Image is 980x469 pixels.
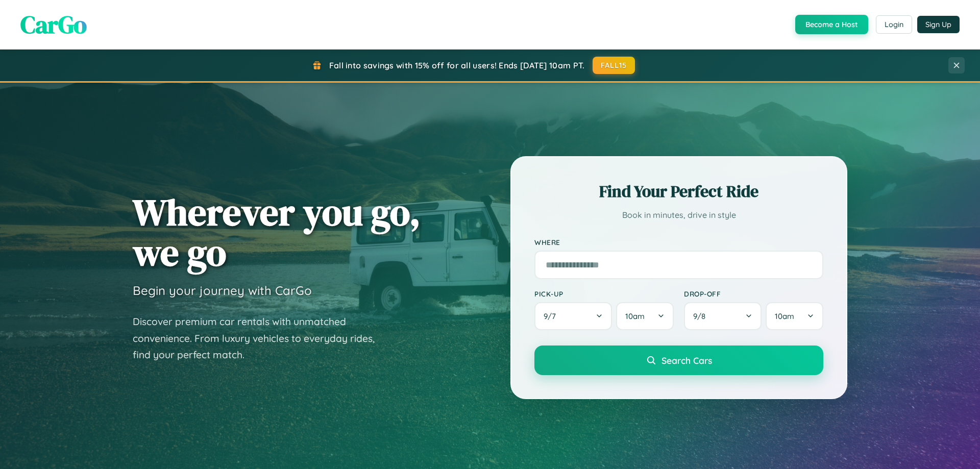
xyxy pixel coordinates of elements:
[661,355,712,366] span: Search Cars
[684,289,823,298] label: Drop-off
[534,289,674,298] label: Pick-up
[133,192,421,273] h1: Wherever you go, we go
[534,208,823,223] p: Book in minutes, drive in style
[693,311,710,321] span: 9 / 8
[329,60,585,70] span: Fall into savings with 15% off for all users! Ends [DATE] 10am PT.
[876,15,912,34] button: Login
[534,345,823,375] button: Search Cars
[684,302,762,330] button: 9/8
[133,313,388,363] p: Discover premium car rentals with unmatched convenience. From luxury vehicles to everyday rides, ...
[593,57,635,74] button: FALL15
[917,16,960,33] button: Sign Up
[534,180,823,203] h2: Find Your Perfect Ride
[20,8,87,41] span: CarGo
[544,311,561,321] span: 9 / 7
[795,15,868,34] button: Become a Host
[775,311,794,321] span: 10am
[766,302,823,330] button: 10am
[534,302,612,330] button: 9/7
[534,238,823,246] label: Where
[625,311,645,321] span: 10am
[133,283,312,298] h3: Begin your journey with CarGo
[616,302,674,330] button: 10am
